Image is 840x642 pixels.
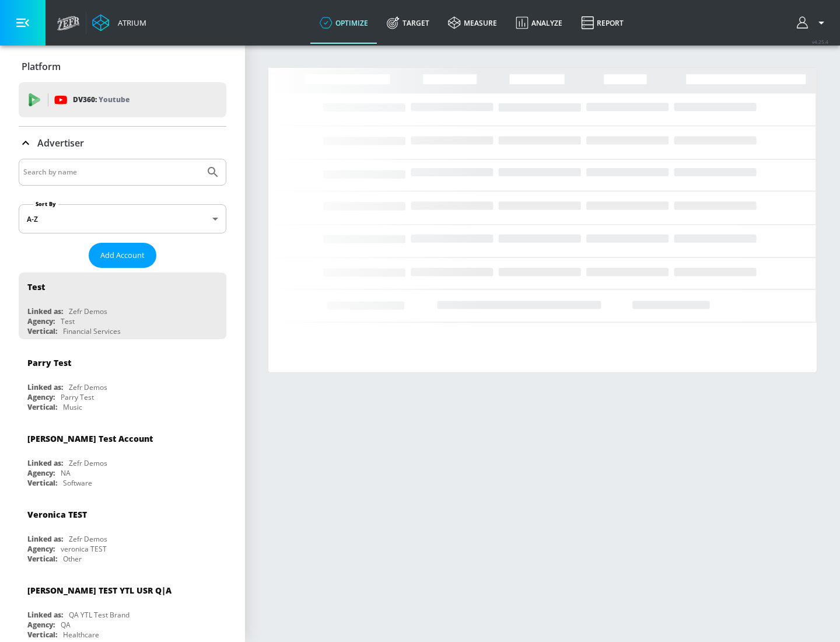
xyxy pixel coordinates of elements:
div: Financial Services [63,326,121,336]
p: Youtube [99,93,129,106]
div: [PERSON_NAME] Test Account [27,433,153,444]
div: Parry Test [61,392,94,402]
div: Zefr Demos [69,534,107,544]
div: Test [27,281,45,292]
div: Software [63,478,92,488]
div: TestLinked as:Zefr DemosAgency:TestVertical:Financial Services [19,273,226,339]
div: Vertical: [27,402,57,412]
div: Veronica TESTLinked as:Zefr DemosAgency:veronica TESTVertical:Other [19,500,226,567]
div: Test [61,316,75,326]
div: [PERSON_NAME] TEST YTL USR Q|A [27,585,171,596]
label: Sort By [33,200,58,208]
div: Zefr Demos [69,306,107,316]
div: veronica TEST [61,544,107,554]
a: Atrium [92,14,146,32]
div: Linked as: [27,534,63,544]
div: Vertical: [27,554,57,564]
div: Zefr Demos [69,458,107,468]
div: Linked as: [27,306,63,316]
div: Linked as: [27,610,63,620]
div: Vertical: [27,630,57,640]
div: Agency: [27,620,55,630]
div: Music [63,402,82,412]
button: Add Account [89,243,156,268]
div: Advertiser [19,127,226,159]
a: Analyze [506,2,572,44]
span: Add Account [100,249,145,262]
div: [PERSON_NAME] Test AccountLinked as:Zefr DemosAgency:NAVertical:Software [19,424,226,491]
div: Parry TestLinked as:Zefr DemosAgency:Parry TestVertical:Music [19,348,226,415]
a: Target [377,2,439,44]
span: v 4.25.4 [812,39,828,45]
div: QA [61,620,71,630]
div: NA [61,468,71,478]
div: Vertical: [27,326,57,336]
div: Atrium [113,18,146,28]
div: Agency: [27,392,55,402]
div: Linked as: [27,382,63,392]
a: optimize [310,2,377,44]
div: Zefr Demos [69,382,107,392]
div: A-Z [19,204,226,233]
div: Agency: [27,316,55,326]
div: QA YTL Test Brand [69,610,129,620]
p: Platform [22,60,61,73]
div: Other [63,554,82,564]
div: Veronica TEST [27,509,87,520]
div: Agency: [27,544,55,554]
div: Vertical: [27,478,57,488]
div: Parry Test [27,357,71,368]
div: Agency: [27,468,55,478]
input: Search by name [23,165,200,180]
a: measure [439,2,506,44]
p: Advertiser [37,137,84,149]
a: Report [572,2,633,44]
div: Healthcare [63,630,99,640]
p: DV360: [73,93,129,106]
div: DV360: Youtube [19,82,226,117]
div: Platform [19,50,226,83]
div: Linked as: [27,458,63,468]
